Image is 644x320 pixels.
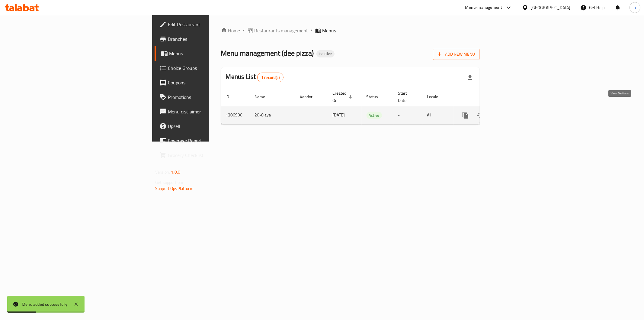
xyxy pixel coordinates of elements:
span: Get support on: [155,178,183,186]
button: more [458,108,473,122]
span: Inactive [316,51,335,56]
li: / [311,27,313,34]
span: Add New Menu [438,51,475,58]
span: Menu management ( dee pizza ) [221,46,314,60]
a: Branches [155,32,260,46]
span: Coverage Report [168,137,255,144]
td: - [393,106,422,124]
span: Status [367,93,386,100]
span: Menus [169,50,255,57]
a: Choice Groups [155,61,260,75]
span: Vendor [300,93,321,100]
span: 1.0.0 [171,168,180,176]
span: Branches [168,35,255,43]
h2: Menus List [226,72,284,82]
th: Actions [453,88,521,106]
td: All [422,106,453,124]
a: Coverage Report [155,133,260,148]
span: Choice Groups [168,64,255,72]
div: [GEOGRAPHIC_DATA] [531,4,571,11]
span: Locale [427,93,446,100]
a: Menu disclaimer [155,104,260,119]
a: Grocery Checklist [155,148,260,162]
div: Menu added successfully [22,301,68,308]
span: Name [255,93,273,100]
a: Coupons [155,75,260,90]
div: Export file [463,70,477,85]
a: Upsell [155,119,260,133]
a: Promotions [155,90,260,104]
div: Active [367,112,382,119]
span: 1 record(s) [258,75,283,80]
span: Edit Restaurant [168,21,255,28]
span: Coupons [168,79,255,86]
button: Add New Menu [433,49,480,60]
span: Menu disclaimer [168,108,255,115]
a: Support.OpsPlatform [155,184,194,192]
div: Menu-management [465,4,502,11]
span: Menus [322,27,336,34]
span: ID [226,93,237,100]
span: Grocery Checklist [168,152,255,159]
span: [DATE] [333,111,345,119]
a: Edit Restaurant [155,17,260,32]
span: Active [367,112,382,119]
span: Promotions [168,93,255,101]
a: Menus [155,46,260,61]
span: Created On [333,90,354,104]
a: Restaurants management [247,27,308,34]
td: 20-8 aya [250,106,295,124]
nav: breadcrumb [221,27,480,34]
table: enhanced table [221,88,521,125]
span: Start Date [398,90,415,104]
span: Restaurants management [255,27,308,34]
span: a [634,4,636,11]
div: Total records count [257,73,284,82]
div: Inactive [316,50,335,57]
span: Version: [155,168,170,176]
span: Upsell [168,122,255,130]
